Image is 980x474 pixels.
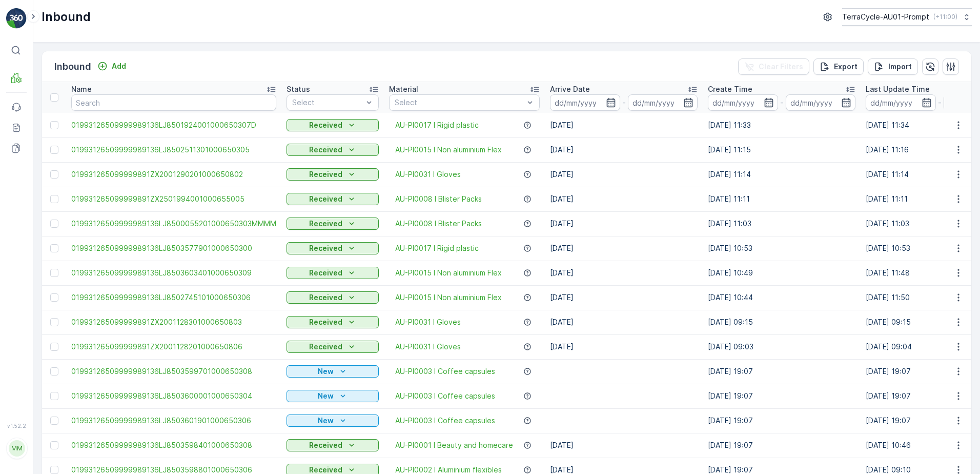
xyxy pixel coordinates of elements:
[395,366,495,377] a: AU-PI0003 I Coffee capsules
[395,440,513,450] a: AU-PI0001 I Beauty and homecare
[287,218,379,230] button: Received
[50,293,58,302] div: Toggle Row Selected
[50,269,58,277] div: Toggle Row Selected
[628,94,698,111] input: dd/mm/yyyy
[780,96,784,109] p: -
[703,162,861,187] td: [DATE] 11:14
[71,366,276,377] a: 01993126509999989136LJ8503599701000650308
[71,416,276,426] a: 01993126509999989136LJ8503601901000650306
[318,391,334,401] p: New
[395,292,502,303] a: AU-PI0015 I Non aluminium Flex
[708,84,752,94] p: Create Time
[888,62,912,72] p: Import
[287,341,379,353] button: Received
[71,145,276,155] span: 01993126509999989136LJ8502511301000650305
[545,113,703,137] td: [DATE]
[545,187,703,211] td: [DATE]
[71,391,276,401] a: 01993126509999989136LJ8503600001000650304
[545,137,703,162] td: [DATE]
[50,121,58,129] div: Toggle Row Selected
[703,236,861,261] td: [DATE] 10:53
[50,220,58,228] div: Toggle Row Selected
[834,62,857,72] p: Export
[703,359,861,384] td: [DATE] 19:07
[309,243,342,253] p: Received
[395,169,461,180] span: AU-PI0031 I Gloves
[842,8,972,26] button: TerraCycle-AU01-Prompt(+11:00)
[842,12,929,22] p: TerraCycle-AU01-Prompt
[703,261,861,285] td: [DATE] 10:49
[703,211,861,236] td: [DATE] 11:03
[395,317,461,327] a: AU-PI0031 I Gloves
[545,285,703,310] td: [DATE]
[395,243,479,253] a: AU-PI0017 I Rigid plastic
[287,168,379,181] button: Received
[545,211,703,236] td: [DATE]
[71,169,276,180] span: 019931265099999891ZX2001290201000650802
[395,416,495,426] a: AU-PI0003 I Coffee capsules
[71,194,276,204] span: 019931265099999891ZX2501994001000655005
[6,431,27,466] button: MM
[287,365,379,378] button: New
[703,310,861,334] td: [DATE] 09:15
[71,292,276,303] a: 01993126509999989136LJ8502745101000650306
[287,84,310,94] p: Status
[71,120,276,130] a: 01993126509999989136LJ8501924001000650307D
[545,236,703,261] td: [DATE]
[933,13,957,21] p: ( +11:00 )
[703,187,861,211] td: [DATE] 11:11
[287,316,379,328] button: Received
[50,392,58,400] div: Toggle Row Selected
[50,367,58,376] div: Toggle Row Selected
[545,433,703,458] td: [DATE]
[545,162,703,187] td: [DATE]
[395,268,502,278] a: AU-PI0015 I Non aluminium Flex
[50,466,58,474] div: Toggle Row Selected
[938,96,942,109] p: -
[545,334,703,359] td: [DATE]
[395,391,495,401] a: AU-PI0003 I Coffee capsules
[71,268,276,278] span: 01993126509999989136LJ8503603401000650309
[622,96,626,109] p: -
[93,60,130,72] button: Add
[395,342,461,352] a: AU-PI0031 I Gloves
[71,219,276,229] span: 01993126509999989136LJ8500055201000650303MMMM
[71,440,276,450] a: 01993126509999989136LJ8503598401000650308
[703,334,861,359] td: [DATE] 09:03
[545,310,703,334] td: [DATE]
[389,84,418,94] p: Material
[738,58,809,75] button: Clear Filters
[703,113,861,137] td: [DATE] 11:33
[50,318,58,326] div: Toggle Row Selected
[395,120,479,130] span: AU-PI0017 I Rigid plastic
[6,423,27,429] span: v 1.52.2
[550,94,620,111] input: dd/mm/yyyy
[309,268,342,278] p: Received
[50,195,58,203] div: Toggle Row Selected
[813,58,864,75] button: Export
[309,120,342,130] p: Received
[287,414,379,427] button: New
[50,343,58,351] div: Toggle Row Selected
[309,292,342,303] p: Received
[395,145,502,155] a: AU-PI0015 I Non aluminium Flex
[759,62,803,72] p: Clear Filters
[866,94,936,111] input: dd/mm/yyyy
[708,94,778,111] input: dd/mm/yyyy
[703,384,861,408] td: [DATE] 19:07
[868,58,918,75] button: Import
[395,194,482,204] span: AU-PI0008 I Blister Packs
[395,219,482,229] a: AU-PI0008 I Blister Packs
[786,94,856,111] input: dd/mm/yyyy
